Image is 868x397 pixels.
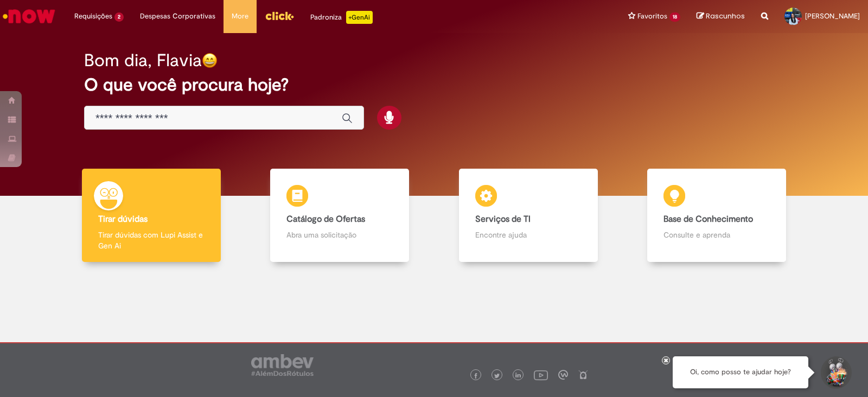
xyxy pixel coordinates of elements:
[558,370,568,380] img: logo_footer_workplace.png
[819,356,852,389] button: Iniciar Conversa de Suporte
[232,11,248,22] span: More
[84,51,202,70] h2: Bom dia, Flavia
[346,11,373,24] p: +GenAi
[805,11,860,21] span: [PERSON_NAME]
[202,53,218,68] img: happy-face.png
[475,229,582,240] p: Encontre ajuda
[286,214,365,225] b: Catálogo de Ofertas
[140,11,215,22] span: Despesas Corporativas
[673,356,808,388] div: Oi, como posso te ajudar hoje?
[98,229,205,251] p: Tirar dúvidas com Lupi Assist e Gen Ai
[84,75,784,94] h2: O que você procura hoje?
[246,169,435,262] a: Catálogo de Ofertas Abra uma solicitação
[515,373,521,379] img: logo_footer_linkedin.png
[473,373,478,379] img: logo_footer_facebook.png
[706,11,745,21] span: Rascunhos
[623,169,812,262] a: Base de Conhecimento Consulte e aprenda
[286,229,393,240] p: Abra uma solicitação
[251,354,314,376] img: logo_footer_ambev_rotulo_gray.png
[663,214,753,225] b: Base de Conhecimento
[475,214,531,225] b: Serviços de TI
[578,370,588,380] img: logo_footer_naosei.png
[669,12,680,22] span: 18
[265,8,294,24] img: click_logo_yellow_360x200.png
[98,214,148,225] b: Tirar dúvidas
[57,169,246,262] a: Tirar dúvidas Tirar dúvidas com Lupi Assist e Gen Ai
[114,12,124,22] span: 2
[663,229,770,240] p: Consulte e aprenda
[637,11,667,22] span: Favoritos
[434,169,623,262] a: Serviços de TI Encontre ajuda
[494,373,500,379] img: logo_footer_twitter.png
[74,11,112,22] span: Requisições
[310,11,373,24] div: Padroniza
[534,368,548,382] img: logo_footer_youtube.png
[1,5,57,27] img: ServiceNow
[697,11,745,22] a: Rascunhos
